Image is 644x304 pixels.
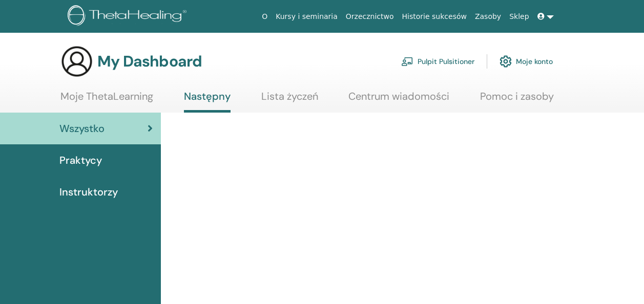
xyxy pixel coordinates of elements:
[261,90,318,110] a: Lista życzeń
[348,90,449,110] a: Centrum wiadomości
[398,7,471,26] a: Historie sukcesów
[401,57,413,66] img: chalkboard-teacher.svg
[480,90,554,110] a: Pomoc i zasoby
[500,53,512,70] img: cog.svg
[471,7,505,26] a: Zasoby
[272,7,342,26] a: Kursy i seminaria
[97,52,202,71] h3: My Dashboard
[505,7,533,26] a: Sklep
[60,90,153,110] a: Moje ThetaLearning
[68,5,190,28] img: logo.png
[59,184,118,200] span: Instruktorzy
[59,153,102,168] span: Praktycy
[184,90,231,113] a: Następny
[401,50,474,73] a: Pulpit Pulsitioner
[500,50,553,73] a: Moje konto
[60,45,93,78] img: generic-user-icon.jpg
[342,7,398,26] a: Orzecznictwo
[59,121,105,136] span: Wszystko
[258,7,272,26] a: O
